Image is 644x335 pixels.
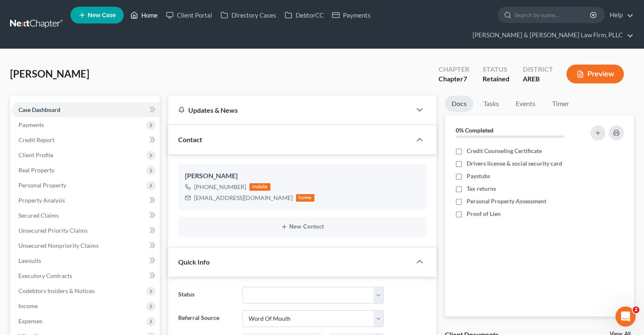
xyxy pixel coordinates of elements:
div: Retained [483,74,509,84]
img: Profile image for Kelly [17,118,34,135]
a: Events [509,96,542,112]
div: Statement of Financial Affairs - Payments Made in the Last 90 days [17,210,140,228]
div: We typically reply in a few hours [17,163,140,171]
div: • [DATE] [88,127,111,135]
span: Search for help [17,191,68,200]
img: Profile image for Emma [90,13,106,30]
a: Tasks [477,96,506,112]
strong: 0% Completed [456,127,493,134]
div: Attorney's Disclosure of Compensation [17,234,140,243]
span: Secured Claims [18,212,59,219]
span: Proof of Lien [467,210,501,218]
span: Unsecured Nonpriority Claims [18,242,99,249]
span: Expenses [18,317,42,325]
a: Client Portal [162,8,216,23]
a: Unsecured Priority Claims [12,223,160,238]
div: Recent message [17,106,151,114]
span: Tax returns [467,184,496,193]
button: Search for help [12,187,156,203]
div: [EMAIL_ADDRESS][DOMAIN_NAME] [194,194,293,202]
div: Statement of Financial Affairs - Payments Made in the Last 90 days [12,207,156,231]
iframe: Intercom live chat [615,306,636,327]
a: Secured Claims [12,208,160,223]
span: Credit Report [18,136,55,143]
p: Hi there! [17,60,151,74]
div: Recent messageProfile image for KellyHi again! Your account is all fixed now. Thanks for your pat... [8,99,159,143]
div: mobile [249,183,270,191]
span: Lawsuits [18,257,41,264]
div: Profile image for KellyHi again! Your account is all fixed now. Thanks for your patience with thi... [9,111,159,142]
button: Messages [56,258,112,291]
img: logo [17,17,73,26]
span: Home [18,279,37,285]
span: Real Property [18,166,55,174]
a: [PERSON_NAME] & [PERSON_NAME] Law Firm, PLLC [468,28,634,43]
a: Property Analysis [12,193,160,208]
span: Paystubs [467,172,490,180]
label: Referral Source [174,310,238,327]
a: Lawsuits [12,253,160,268]
a: Case Dashboard [12,102,160,117]
span: Contact [178,135,202,143]
div: [PERSON_NAME] [185,171,420,181]
div: Send us a message [17,154,140,163]
span: Credit Counseling Certificate [467,147,542,155]
span: Personal Property [18,182,66,189]
a: Docs [445,96,473,112]
span: Quick Info [178,258,210,266]
div: AREB [523,74,553,84]
div: Adding Income [17,250,140,259]
div: Chapter [439,65,469,74]
div: District [523,65,553,74]
span: New Case [88,12,116,18]
button: Help [112,258,168,291]
span: Client Profile [18,151,53,158]
span: Case Dashboard [18,106,60,113]
img: Profile image for Lindsey [122,13,138,30]
a: DebtorCC [280,8,328,23]
div: [PHONE_NUMBER] [194,183,246,191]
span: 7 [463,75,467,83]
div: Updates & News [178,106,401,114]
img: Profile image for James [106,13,122,30]
span: [PERSON_NAME] [10,68,89,80]
div: [PERSON_NAME] [37,127,86,135]
span: Unsecured Priority Claims [18,227,88,234]
span: Executory Contracts [18,272,72,279]
a: Timer [545,96,576,112]
div: Adding Income [12,247,156,262]
span: Property Analysis [18,197,65,204]
span: Drivers license & social security card [467,159,562,168]
span: Codebtors Insiders & Notices [18,287,95,294]
span: Hi again! Your account is all fixed now. Thanks for your patience with this. [37,119,254,125]
div: Attorney's Disclosure of Compensation [12,231,156,247]
a: Executory Contracts [12,268,160,283]
span: Payments [18,121,44,128]
label: Status [174,287,238,304]
a: Credit Report [12,132,160,148]
div: Status [483,65,509,74]
p: How can we help? [17,74,151,88]
a: Unsecured Nonpriority Claims [12,238,160,253]
span: 2 [633,306,639,313]
div: Chapter [439,74,469,84]
a: Directory Cases [216,8,280,23]
span: Personal Property Assessment [467,197,546,205]
span: Help [133,279,146,285]
input: Search by name... [514,7,591,23]
a: Help [605,8,634,23]
div: home [296,194,314,202]
button: New Contact [185,223,420,230]
span: Messages [70,279,99,285]
button: Preview [566,65,624,83]
div: Close [144,13,159,29]
a: Payments [328,8,375,23]
a: Home [126,8,162,23]
div: Send us a messageWe typically reply in a few hours [8,147,159,179]
span: Income [18,302,38,309]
